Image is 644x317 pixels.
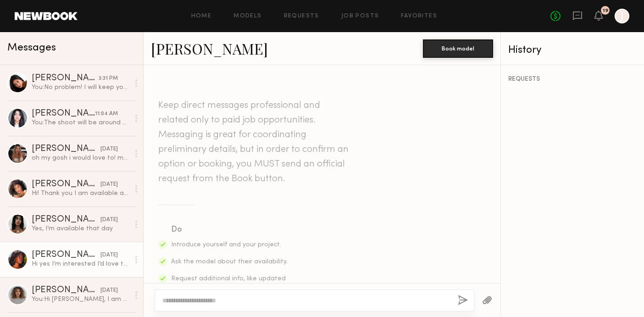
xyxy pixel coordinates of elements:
div: [PERSON_NAME] [32,145,100,154]
a: J [615,9,629,23]
div: [DATE] [100,286,118,295]
div: You: The shoot will be around 3 hours and will be around the [GEOGRAPHIC_DATA][PERSON_NAME] area.... [32,118,129,127]
div: [DATE] [100,145,118,154]
a: Models [233,13,261,19]
a: Requests [284,13,319,19]
button: Book model [423,39,493,58]
a: Home [191,13,212,19]
div: [PERSON_NAME] [32,180,100,189]
div: [PERSON_NAME] [32,215,100,224]
div: History [508,45,637,56]
span: Messages [7,43,56,53]
span: Ask the model about their availability. [171,259,288,265]
a: Job Posts [341,13,379,19]
div: Hi yes I’m interested I’d love to hear more [32,260,129,268]
div: Yes, I’m available that day [32,224,129,233]
a: Favorites [401,13,437,19]
div: [DATE] [100,251,118,260]
div: [PERSON_NAME] [32,109,95,118]
div: 3:31 PM [99,74,118,83]
div: [PERSON_NAME] [32,250,100,260]
div: Hi! Thank you I am available and would love to be considered for social shoot. Will stay tuned - ... [32,189,129,198]
div: REQUESTS [508,76,637,83]
div: [DATE] [100,216,118,224]
div: [PERSON_NAME] [32,74,99,83]
div: [DATE] [100,180,118,189]
span: Introduce yourself and your project. [171,242,281,248]
div: You: Hi [PERSON_NAME], I am currently looking for a model to shoot social media content [DATE][DA... [32,295,129,304]
div: You: No problem! I will keep you in mind for future shoots [32,83,129,92]
div: Do [171,223,289,236]
a: [PERSON_NAME] [151,39,268,58]
span: Request additional info, like updated digitals, relevant experience, other skills, etc. [171,276,286,301]
div: 11:04 AM [95,110,118,118]
div: oh my gosh i would love to! my friend [PERSON_NAME] just collabed with you guys! [32,154,129,162]
div: [PERSON_NAME] [32,286,100,295]
header: Keep direct messages professional and related only to paid job opportunities. Messaging is great ... [158,98,351,186]
div: 19 [603,8,608,13]
a: Book model [423,44,493,52]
